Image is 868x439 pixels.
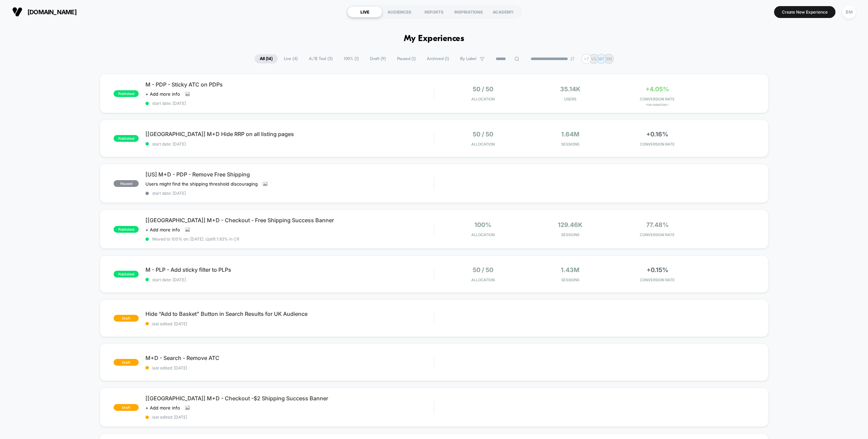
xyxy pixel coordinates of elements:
[145,321,434,326] span: last edited: [DATE]
[473,85,493,93] span: 50 / 50
[10,6,79,17] button: [DOMAIN_NAME]
[114,271,139,278] span: published
[114,135,139,142] span: published
[114,90,139,97] span: published
[145,355,434,361] span: M+D - Search - Remove ATC
[145,217,434,224] span: [[GEOGRAPHIC_DATA]] M+D - Checkout - Free Shipping Success Banner
[647,266,668,273] span: +0.15%
[152,236,239,242] span: Moved to 100% on: [DATE] . Uplift: 1.83% in CR
[114,359,139,366] span: draft
[471,142,495,147] span: Allocation
[382,6,417,17] div: AUDIENCES
[473,131,493,138] span: 50 / 50
[474,221,491,228] span: 100%
[473,266,493,273] span: 50 / 50
[615,142,699,147] span: CONVERSION RATE
[114,226,139,233] span: published
[471,97,495,101] span: Allocation
[145,191,434,196] span: start date: [DATE]
[486,6,520,17] div: ACADEMY
[841,5,858,19] button: BM
[646,221,669,228] span: 77.48%
[114,404,139,411] span: draft
[615,278,699,282] span: CONVERSION RATE
[528,142,612,147] span: Sessions
[615,103,699,107] span: for Variation 1
[12,7,22,17] img: Visually logo
[145,310,434,317] span: Hide “Add to Basket” Button in Search Results for UK Audience
[365,54,391,63] span: Draft ( 9 )
[598,56,605,61] p: MT
[570,57,574,61] img: end
[255,54,278,63] span: All ( 14 )
[404,34,465,44] h1: My Experiences
[591,56,597,61] p: VG
[581,54,591,64] div: + 7
[528,97,612,101] span: Users
[27,8,77,16] span: [DOMAIN_NAME]
[843,5,856,19] div: BM
[114,180,139,187] span: paused
[145,266,434,273] span: M - PLP - Add sticky filter to PLPs
[279,54,303,63] span: Live ( 4 )
[471,278,495,282] span: Allocation
[451,6,486,17] div: INSPIRATIONS
[145,277,434,282] span: start date: [DATE]
[417,6,451,17] div: REPORTS
[606,56,612,61] p: RM
[615,97,699,101] span: CONVERSION RATE
[392,54,421,63] span: Paused ( 1 )
[145,141,434,147] span: start date: [DATE]
[646,131,668,138] span: +0.16%
[615,232,699,237] span: CONVERSION RATE
[145,395,434,402] span: [[GEOGRAPHIC_DATA]] M+D - Checkout -$2 Shipping Success Banner
[561,266,579,273] span: 1.43M
[646,85,669,93] span: +4.05%
[471,232,495,237] span: Allocation
[774,6,835,18] button: Create New Experience
[145,91,180,97] span: + Add more info
[460,56,476,61] span: By Label
[339,54,364,63] span: 100% ( 1 )
[528,232,612,237] span: Sessions
[348,6,382,17] div: LIVE
[145,81,434,88] span: M - PDP - Sticky ATC on PDPs
[422,54,454,63] span: Archived ( 1 )
[145,415,434,420] span: last edited: [DATE]
[558,221,583,228] span: 129.46k
[304,54,338,63] span: A/B Test ( 3 )
[145,101,434,106] span: start date: [DATE]
[145,227,180,232] span: + Add more info
[561,131,579,138] span: 1.64M
[145,181,258,187] span: Users might find the shipping threshold discouraging
[145,131,434,137] span: [[GEOGRAPHIC_DATA]] M+D Hide RRP on all listing pages
[528,278,612,282] span: Sessions
[114,315,139,322] span: draft
[145,405,180,411] span: + Add more info
[145,171,434,178] span: [US] M+D - PDP - Remove Free Shipping
[145,365,434,370] span: last edited: [DATE]
[560,85,580,93] span: 35.14k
